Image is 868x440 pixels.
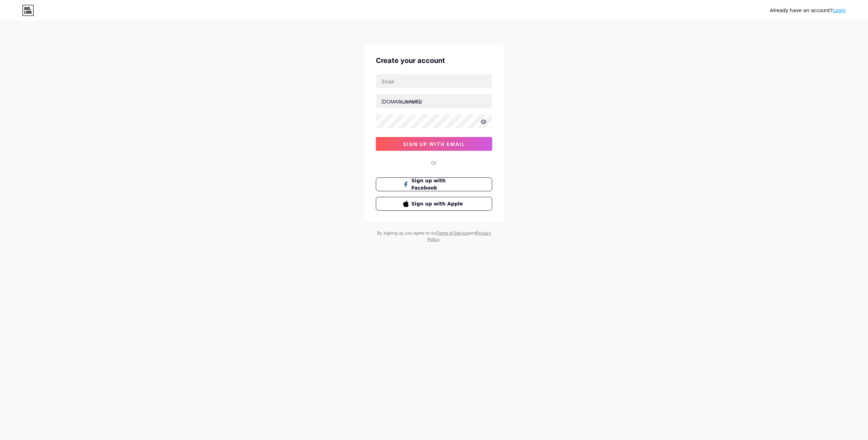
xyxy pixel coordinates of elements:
span: sign up with email [403,141,465,147]
div: Create your account [376,55,492,66]
input: username [376,94,492,108]
div: By signing up, you agree to our and . [375,230,493,242]
a: Terms of Service [436,230,469,236]
div: Already have an account? [770,7,846,14]
input: Email [376,74,492,88]
div: Or [431,159,437,166]
button: Sign up with Apple [376,197,492,211]
span: Sign up with Facebook [411,177,465,192]
a: Login [833,8,846,13]
span: Sign up with Apple [411,200,465,208]
div: [DOMAIN_NAME]/ [381,98,422,105]
button: sign up with email [376,137,492,151]
button: Sign up with Facebook [376,177,492,191]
